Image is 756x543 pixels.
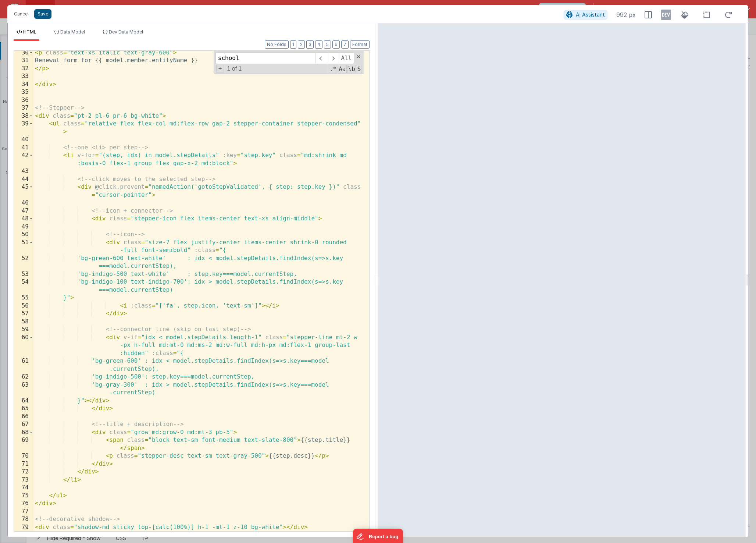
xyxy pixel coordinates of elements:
div: 54 [14,278,33,294]
div: 78 [14,515,33,524]
span: Dev Data Model [109,29,143,35]
div: 38 [14,112,33,120]
button: 5 [324,40,331,49]
div: 52 [14,255,33,270]
div: 64 [14,397,33,405]
div: 73 [14,476,33,484]
div: 68 [14,429,33,437]
div: 50 [14,231,33,239]
div: 76 [14,500,33,508]
div: 77 [14,508,33,516]
div: 32 [14,65,33,73]
span: Toggel Replace mode [216,65,224,72]
div: 62 [14,373,33,381]
button: AI Assistant [564,10,607,19]
div: 66 [14,413,33,421]
span: Whole Word Search [347,65,356,73]
div: 33 [14,72,33,81]
div: 65 [14,405,33,413]
div: 34 [14,81,33,89]
div: 36 [14,96,33,104]
div: 72 [14,468,33,476]
div: 67 [14,420,33,429]
div: 58 [14,318,33,326]
div: 57 [14,310,33,318]
button: No Folds [265,40,289,49]
div: 61 [14,357,33,373]
div: 49 [14,223,33,231]
input: Search for [215,52,315,64]
div: 45 [14,183,33,199]
div: 48 [14,215,33,223]
div: 71 [14,460,33,468]
button: 2 [298,40,305,49]
div: 55 [14,294,33,302]
div: 35 [14,88,33,96]
div: 69 [14,436,33,452]
span: CaseSensitive Search [338,65,346,73]
span: AI Assistant [576,11,605,18]
div: 42 [14,152,33,167]
span: Alt-Enter [339,52,354,64]
div: 53 [14,270,33,278]
div: 44 [14,175,33,184]
div: 39 [14,120,33,136]
div: 60 [14,334,33,358]
button: Cancel [10,9,32,19]
button: 6 [332,40,340,49]
button: Save [34,9,51,19]
div: 31 [14,57,33,65]
span: HTML [23,29,36,35]
span: RegExp Search [329,65,337,73]
div: 56 [14,302,33,310]
div: 40 [14,136,33,144]
div: 75 [14,492,33,500]
div: 79 [14,524,33,532]
button: 7 [341,40,349,49]
div: 63 [14,381,33,397]
div: 37 [14,104,33,112]
button: 1 [290,40,296,49]
span: 1 of 1 [224,65,245,72]
div: 46 [14,199,33,207]
div: 51 [14,239,33,255]
div: 74 [14,484,33,492]
div: 70 [14,452,33,460]
div: 47 [14,207,33,215]
div: 59 [14,326,33,334]
button: 4 [315,40,322,49]
button: 3 [306,40,314,49]
div: 30 [14,49,33,57]
span: Data Model [60,29,85,35]
div: 43 [14,167,33,175]
button: Format [350,40,370,49]
div: 41 [14,144,33,152]
span: 992 px [616,10,636,19]
span: Search In Selection [357,65,362,73]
